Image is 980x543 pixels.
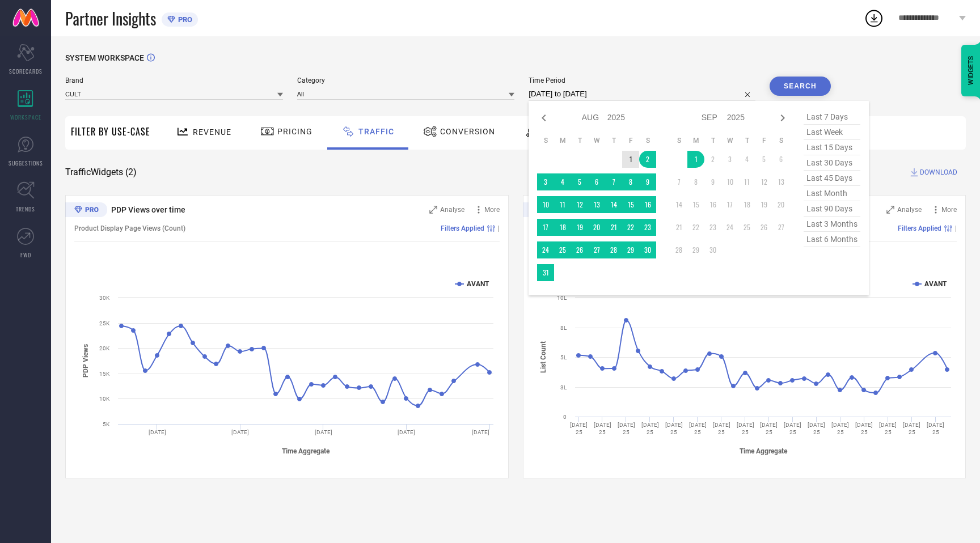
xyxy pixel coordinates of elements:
text: [DATE] 25 [784,422,801,435]
td: Mon Aug 18 2025 [554,219,571,236]
text: [DATE] [315,429,332,435]
text: 5K [103,421,110,427]
td: Thu Aug 07 2025 [605,173,622,190]
span: last week [804,125,860,140]
td: Thu Sep 18 2025 [738,196,755,213]
span: Product Display Page Views (Count) [74,224,185,232]
td: Fri Sep 05 2025 [755,151,772,168]
td: Tue Sep 30 2025 [704,241,721,258]
td: Sun Aug 24 2025 [537,241,554,258]
td: Fri Sep 26 2025 [755,219,772,236]
td: Mon Sep 22 2025 [687,219,704,236]
text: [DATE] 25 [903,422,920,435]
text: [DATE] 25 [831,422,849,435]
span: Conversion [440,127,495,136]
td: Fri Aug 29 2025 [622,241,639,258]
th: Saturday [639,136,656,145]
td: Fri Sep 19 2025 [755,196,772,213]
span: Pricing [277,127,312,136]
div: Previous month [537,111,551,125]
text: [DATE] 25 [570,422,588,435]
td: Sun Aug 17 2025 [537,219,554,236]
text: 5L [560,354,567,360]
th: Friday [622,136,639,145]
th: Monday [554,136,571,145]
td: Wed Aug 06 2025 [588,173,605,190]
td: Sun Aug 31 2025 [537,264,554,281]
tspan: PDP Views [82,344,90,377]
span: Filter By Use-Case [71,125,150,138]
td: Tue Aug 19 2025 [571,219,588,236]
td: Tue Sep 09 2025 [704,173,721,190]
td: Thu Aug 14 2025 [605,196,622,213]
div: Open download list [864,8,884,28]
text: [DATE] 25 [808,422,825,435]
input: Select time period [529,87,755,101]
tspan: List Count [539,341,547,373]
span: SYSTEM WORKSPACE [65,53,144,62]
th: Thursday [605,136,622,145]
th: Tuesday [571,136,588,145]
span: Analyse [897,206,922,214]
span: FWD [20,251,31,259]
span: More [941,206,957,214]
td: Fri Aug 08 2025 [622,173,639,190]
span: PRO [175,15,192,24]
td: Mon Sep 08 2025 [687,173,704,190]
span: last 7 days [804,109,860,125]
svg: Zoom [886,206,894,214]
text: 20K [99,345,110,351]
td: Sat Sep 13 2025 [772,173,789,190]
span: last 30 days [804,155,860,171]
span: SCORECARDS [9,67,43,75]
text: [DATE] 25 [927,422,944,435]
td: Thu Aug 28 2025 [605,241,622,258]
td: Sat Sep 27 2025 [772,219,789,236]
span: PDP Views over time [111,205,185,214]
text: [DATE] [472,429,489,435]
span: last 6 months [804,232,860,247]
text: [DATE] 25 [760,422,778,435]
td: Fri Sep 12 2025 [755,173,772,190]
text: [DATE] 25 [665,422,682,435]
text: 8L [560,325,567,331]
span: Filters Applied [898,224,941,232]
text: [DATE] [149,429,166,435]
td: Wed Aug 13 2025 [588,196,605,213]
span: Brand [65,77,283,84]
span: Analyse [440,206,464,214]
text: 3L [560,384,567,391]
span: last 90 days [804,201,860,217]
td: Sat Aug 09 2025 [639,173,656,190]
th: Wednesday [721,136,738,145]
text: [DATE] 25 [712,422,730,435]
text: [DATE] 25 [688,422,706,435]
td: Sun Sep 28 2025 [670,241,687,258]
th: Wednesday [588,136,605,145]
td: Mon Aug 04 2025 [554,173,571,190]
span: Traffic Widgets ( 2 ) [65,167,137,178]
td: Mon Aug 25 2025 [554,241,571,258]
text: [DATE] 25 [617,422,635,435]
td: Sat Aug 30 2025 [639,241,656,258]
td: Tue Sep 23 2025 [704,219,721,236]
td: Sun Aug 10 2025 [537,196,554,213]
td: Sun Sep 07 2025 [670,173,687,190]
td: Wed Sep 17 2025 [721,196,738,213]
td: Sat Aug 23 2025 [639,219,656,236]
td: Wed Sep 24 2025 [721,219,738,236]
th: Monday [687,136,704,145]
td: Mon Sep 01 2025 [687,151,704,168]
tspan: Time Aggregate [282,447,330,455]
text: AVANT [924,280,947,288]
td: Fri Aug 01 2025 [622,151,639,168]
td: Thu Aug 21 2025 [605,219,622,236]
td: Fri Aug 15 2025 [622,196,639,213]
span: SUGGESTIONS [9,159,43,167]
span: last 3 months [804,217,860,232]
span: | [498,224,500,232]
td: Sat Sep 20 2025 [772,196,789,213]
text: [DATE] 25 [879,422,897,435]
text: [DATE] 25 [855,422,873,435]
th: Saturday [772,136,789,145]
